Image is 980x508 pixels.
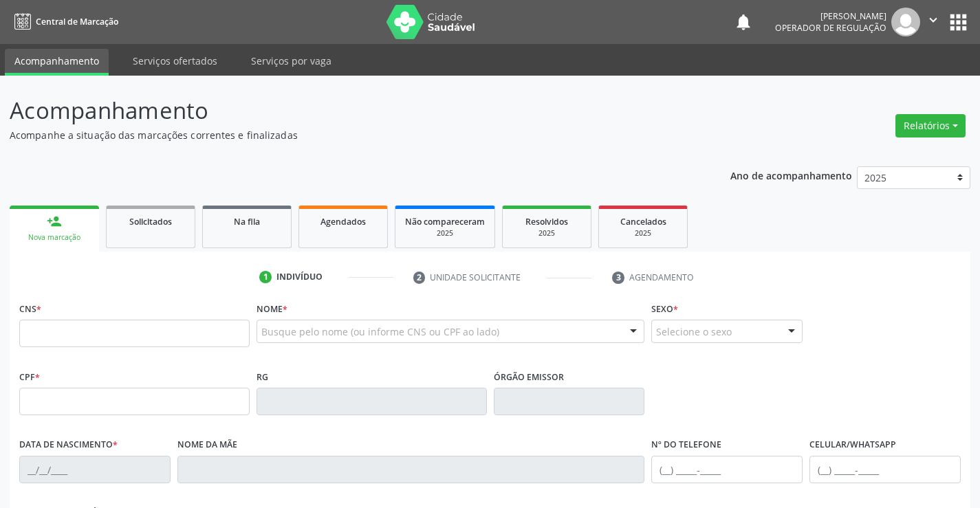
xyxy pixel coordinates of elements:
span: Solicitados [129,216,172,228]
div: 2025 [512,228,581,239]
input: __/__/____ [19,456,171,483]
label: Nº do Telefone [651,434,721,456]
span: Agendados [320,216,366,228]
div: 2025 [405,228,485,239]
span: Não compareceram [405,216,485,228]
label: RG [257,366,268,388]
div: person_add [47,214,62,229]
label: Data de nascimento [19,434,118,456]
input: (__) _____-_____ [809,456,961,483]
label: CPF [19,366,40,388]
span: Operador de regulação [775,22,886,34]
span: Na fila [234,216,260,228]
div: Indivíduo [276,271,323,283]
img: img [891,8,920,36]
span: Central de Marcação [36,16,118,27]
label: Nome [257,298,287,320]
div: 2025 [609,228,677,239]
button: Relatórios [895,114,966,137]
a: Acompanhamento [5,49,109,76]
label: Órgão emissor [494,366,564,388]
button:  [920,8,946,36]
label: Nome da mãe [177,434,237,456]
label: CNS [19,298,41,320]
div: Nova marcação [19,232,89,243]
a: Central de Marcação [10,10,118,33]
span: Cancelados [620,216,666,228]
span: Selecione o sexo [656,324,732,339]
input: (__) _____-_____ [651,456,803,483]
span: Busque pelo nome (ou informe CNS ou CPF ao lado) [261,324,499,339]
a: Serviços por vaga [241,49,341,73]
a: Serviços ofertados [123,49,227,73]
div: 1 [259,271,272,283]
div: [PERSON_NAME] [775,10,886,22]
span: Resolvidos [525,216,568,228]
label: Sexo [651,298,678,320]
p: Acompanhe a situação das marcações correntes e finalizadas [10,128,682,142]
p: Acompanhamento [10,93,682,128]
p: Ano de acompanhamento [730,166,852,184]
label: Celular/WhatsApp [809,434,896,456]
button: notifications [734,12,753,32]
i:  [926,12,941,27]
button: apps [946,10,970,34]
